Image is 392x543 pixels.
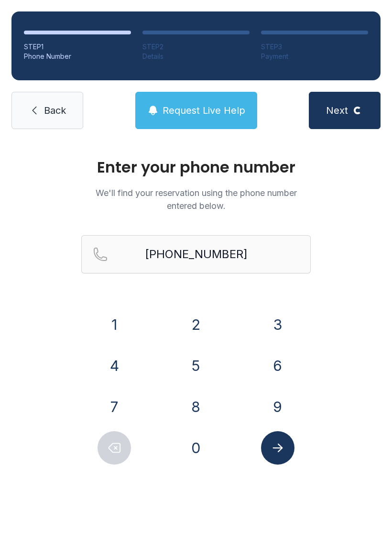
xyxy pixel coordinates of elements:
[142,42,250,52] div: STEP 2
[261,42,368,52] div: STEP 3
[24,52,131,61] div: Phone Number
[44,104,66,117] span: Back
[142,52,250,61] div: Details
[179,349,213,382] button: 5
[261,349,294,382] button: 6
[261,308,294,341] button: 3
[24,42,131,52] div: STEP 1
[261,431,294,465] button: Submit lookup form
[179,308,213,341] button: 2
[326,104,348,117] span: Next
[261,390,294,424] button: 9
[98,349,131,382] button: 4
[81,235,311,273] input: Reservation phone number
[179,390,213,424] button: 8
[179,431,213,465] button: 0
[81,186,311,212] p: We'll find your reservation using the phone number entered below.
[98,390,131,424] button: 7
[261,52,368,61] div: Payment
[98,431,131,465] button: Delete number
[81,160,311,175] h1: Enter your phone number
[163,104,245,117] span: Request Live Help
[98,308,131,341] button: 1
